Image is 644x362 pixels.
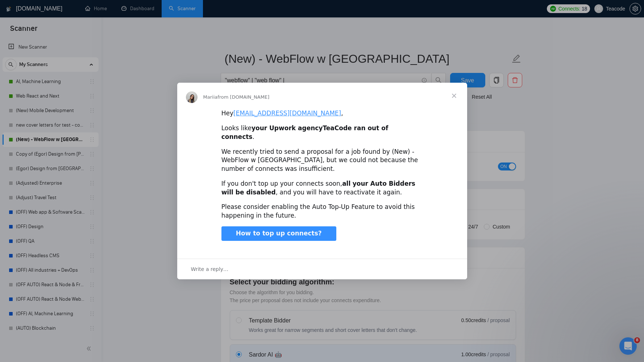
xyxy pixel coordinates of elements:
div: Open conversation and reply [177,259,467,279]
span: Write a reply… [191,264,229,274]
span: Mariia [203,94,218,100]
div: If you don't top up your connects soon, , and you will have to reactivate it again. [221,180,423,197]
b: your Upwork agency [252,124,323,132]
div: We recently tried to send a proposal for a job found by (New) - WebFlow w [GEOGRAPHIC_DATA], but ... [221,148,423,173]
a: How to top up connects? [221,226,336,241]
span: Close [441,83,467,109]
div: Hey , [221,109,423,118]
span: How to top up connects? [236,230,322,237]
b: all [342,180,350,187]
div: Please consider enabling the Auto Top-Up Feature to avoid this happening in the future. [221,203,423,220]
a: [EMAIL_ADDRESS][DOMAIN_NAME] [233,110,341,117]
b: TeaCode ran out of connects [221,124,389,140]
div: Looks like . [221,124,423,141]
b: your Auto Bidders will be disabled [221,180,415,196]
img: Profile image for Mariia [186,91,198,103]
span: from [DOMAIN_NAME] [217,94,269,100]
